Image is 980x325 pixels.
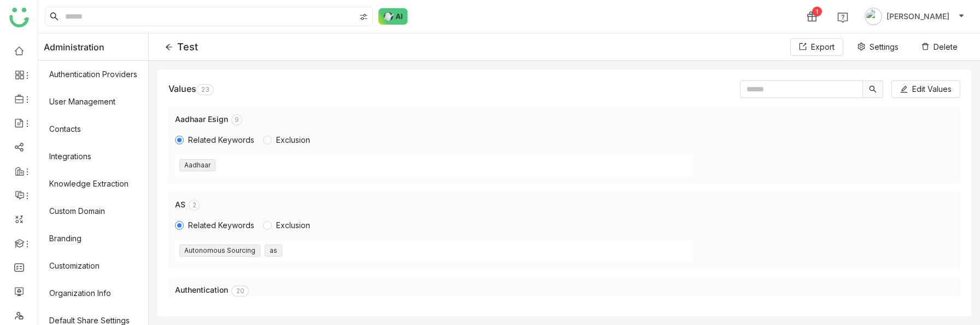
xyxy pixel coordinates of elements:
nz-badge-sup: 20 [231,286,249,297]
nz-badge-sup: 2 [189,200,200,211]
a: Authentication Providers [38,61,148,88]
img: search-type.svg [359,13,368,21]
button: Settings [849,38,907,56]
span: Export [811,41,835,53]
a: Contacts [38,115,148,143]
span: Exclusion [272,134,314,146]
p: 2 [201,84,205,95]
img: logo [9,8,29,27]
nz-badge-sup: 23 [196,84,214,95]
span: Settings [870,41,899,53]
nz-tag: Aadhaar [179,159,215,171]
button: [PERSON_NAME] [862,8,967,25]
span: Related Keywords [184,134,259,146]
a: Custom Domain [38,198,148,225]
span: Exclusion [272,219,314,231]
a: Knowledge Extraction [38,170,148,198]
button: Edit Values [891,80,960,98]
div: AS [175,199,185,211]
a: Organization Info [38,280,148,307]
nz-tag: Autonomous Sourcing [179,245,260,257]
div: Aadhaar Esign [175,113,228,125]
p: 9 [235,114,239,125]
button: Export [790,38,843,56]
p: 2 [236,286,240,297]
p: 0 [240,286,244,297]
img: help.svg [837,12,848,23]
a: Branding [38,225,148,252]
img: avatar [865,8,882,25]
nz-badge-sup: 9 [231,114,242,125]
div: Authentication [175,284,228,296]
nz-tag: as [265,245,282,257]
div: Test [177,41,198,53]
a: Integrations [38,143,148,170]
span: [PERSON_NAME] [886,10,949,22]
a: Customization [38,252,148,280]
span: Administration [44,33,104,61]
img: ask-buddy-normal.svg [378,8,408,25]
p: 3 [205,84,209,95]
span: Related Keywords [184,219,259,231]
a: User Management [38,88,148,115]
div: Values [168,83,214,95]
div: 1 [812,7,822,16]
span: Edit Values [912,83,952,95]
p: 2 [192,200,196,211]
button: Delete [913,38,966,56]
span: Delete [934,41,958,53]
